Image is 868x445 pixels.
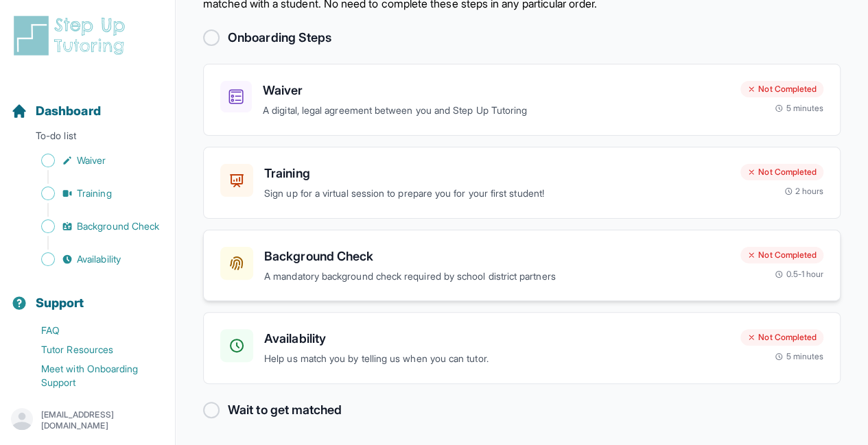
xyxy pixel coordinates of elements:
[11,321,175,340] a: FAQ
[5,272,169,318] button: Support
[228,28,331,47] h2: Onboarding Steps
[11,392,175,411] a: Contact Onboarding Support
[5,129,169,148] p: To-do list
[740,329,823,346] div: Not Completed
[77,154,106,167] span: Waiver
[263,81,729,100] h3: Waiver
[11,101,101,121] a: Dashboard
[264,186,729,202] p: Sign up for a virtual session to prepare you for your first student!
[264,269,729,285] p: A mandatory background check required by school district partners
[11,359,175,392] a: Meet with Onboarding Support
[77,252,121,266] span: Availability
[203,147,841,219] a: TrainingSign up for a virtual session to prepare you for your first student!Not Completed2 hours
[775,269,823,280] div: 0.5-1 hour
[203,230,841,302] a: Background CheckA mandatory background check required by school district partnersNot Completed0.5...
[740,247,823,263] div: Not Completed
[77,187,112,200] span: Training
[203,312,841,384] a: AvailabilityHelp us match you by telling us when you can tutor.Not Completed5 minutes
[228,400,342,420] h2: Wait to get matched
[36,293,84,313] span: Support
[784,186,824,197] div: 2 hours
[264,164,729,183] h3: Training
[11,217,175,236] a: Background Check
[775,103,823,114] div: 5 minutes
[11,250,175,269] a: Availability
[11,408,164,433] button: [EMAIL_ADDRESS][DOMAIN_NAME]
[41,409,164,431] p: [EMAIL_ADDRESS][DOMAIN_NAME]
[264,329,729,348] h3: Availability
[740,164,823,180] div: Not Completed
[264,247,729,266] h3: Background Check
[5,80,169,126] button: Dashboard
[775,351,823,362] div: 5 minutes
[263,103,729,119] p: A digital, legal agreement between you and Step Up Tutoring
[77,219,159,233] span: Background Check
[264,351,729,367] p: Help us match you by telling us when you can tutor.
[740,81,823,97] div: Not Completed
[11,151,175,170] a: Waiver
[11,340,175,359] a: Tutor Resources
[203,64,841,136] a: WaiverA digital, legal agreement between you and Step Up TutoringNot Completed5 minutes
[36,101,101,121] span: Dashboard
[11,184,175,203] a: Training
[11,14,133,58] img: logo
